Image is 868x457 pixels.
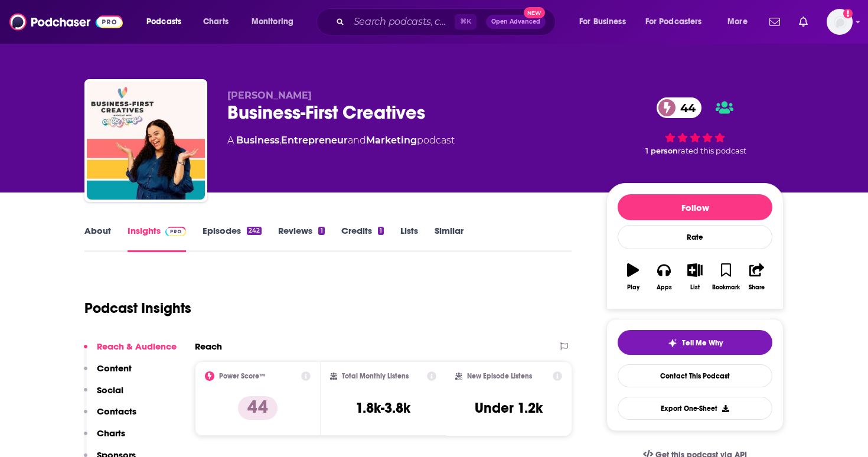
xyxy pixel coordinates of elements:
span: 1 person [645,146,678,155]
h2: Total Monthly Listens [342,372,409,380]
span: 44 [668,97,701,118]
img: Podchaser Pro [165,227,186,236]
a: About [84,225,111,252]
button: open menu [243,12,309,31]
div: Bookmark [712,284,740,291]
button: Open AdvancedNew [486,15,546,29]
p: Reach & Audience [97,341,177,352]
div: Share [749,284,765,291]
span: rated this podcast [678,146,746,155]
h2: Power Score™ [219,372,265,380]
div: 1 [378,227,384,235]
a: Business [236,135,279,146]
span: Charts [203,14,229,30]
button: open menu [138,12,197,31]
div: 242 [247,227,262,235]
a: 44 [657,97,701,118]
span: Monitoring [252,14,293,30]
a: Lists [400,225,418,252]
span: ⌘ K [455,14,477,30]
img: Business-First Creatives [87,81,205,200]
button: Social [84,384,123,406]
a: Show notifications dropdown [765,12,785,32]
button: Share [742,256,772,298]
button: open menu [571,12,641,31]
button: Bookmark [710,256,741,298]
button: tell me why sparkleTell Me Why [618,330,772,355]
a: Episodes242 [203,225,262,252]
div: 1 [318,227,324,235]
img: User Profile [827,9,853,35]
div: 44 1 personrated this podcast [606,90,784,163]
span: For Podcasters [645,14,702,30]
button: Reach & Audience [84,341,177,363]
span: Tell Me Why [682,338,723,348]
button: Follow [618,194,772,220]
p: Social [97,384,123,396]
a: Show notifications dropdown [794,12,812,32]
h3: Under 1.2k [475,399,543,417]
p: 44 [238,396,278,420]
h2: Reach [195,341,222,352]
span: New [524,7,545,18]
a: Entrepreneur [281,135,348,146]
span: Open Advanced [491,19,540,25]
a: Contact This Podcast [618,364,772,387]
a: Charts [195,12,236,31]
span: Logged in as redsetterpr [827,9,853,35]
button: Apps [648,256,679,298]
img: tell me why sparkle [668,338,677,348]
button: open menu [719,12,762,31]
h1: Podcast Insights [84,299,191,317]
h3: 1.8k-3.8k [355,399,410,417]
button: Export One-Sheet [618,397,772,420]
a: InsightsPodchaser Pro [128,225,186,252]
span: , [279,135,281,146]
span: [PERSON_NAME] [227,90,312,101]
span: Podcasts [146,14,181,30]
svg: Add a profile image [843,9,853,18]
button: Content [84,363,132,384]
span: More [727,14,748,30]
div: List [690,284,700,291]
button: List [680,256,710,298]
h2: New Episode Listens [467,372,532,380]
span: For Business [579,14,626,30]
div: Play [627,284,639,291]
p: Content [97,363,132,374]
p: Contacts [97,406,136,417]
a: Marketing [366,135,417,146]
button: Contacts [84,406,136,427]
button: Play [618,256,648,298]
div: A podcast [227,133,455,148]
button: open menu [638,12,719,31]
p: Charts [97,427,125,439]
a: Similar [435,225,464,252]
div: Search podcasts, credits, & more... [328,8,567,35]
img: Podchaser - Follow, Share and Rate Podcasts [9,11,123,33]
button: Show profile menu [827,9,853,35]
div: Apps [657,284,672,291]
a: Reviews1 [278,225,324,252]
span: and [348,135,366,146]
div: Rate [618,225,772,249]
input: Search podcasts, credits, & more... [349,12,455,31]
a: Credits1 [341,225,384,252]
button: Charts [84,427,125,449]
